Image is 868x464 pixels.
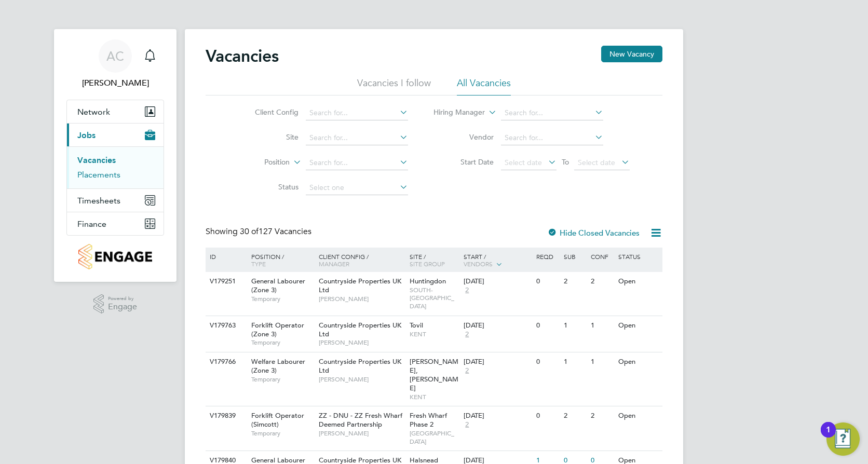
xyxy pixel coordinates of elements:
[239,107,299,117] label: Client Config
[77,170,120,180] a: Placements
[464,277,531,286] div: [DATE]
[410,429,459,445] span: [GEOGRAPHIC_DATA]
[616,352,661,372] div: Open
[410,286,459,310] span: SOUTH-[GEOGRAPHIC_DATA]
[319,338,404,347] span: [PERSON_NAME]
[319,375,404,384] span: [PERSON_NAME]
[501,106,603,120] input: Search for...
[464,286,470,295] span: 2
[826,430,831,443] div: 1
[54,29,177,282] nav: Main navigation
[588,352,615,372] div: 1
[108,303,137,311] span: Engage
[239,132,299,142] label: Site
[67,124,164,146] button: Jobs
[77,155,116,165] a: Vacancies
[616,316,661,335] div: Open
[319,357,401,375] span: Countryside Properties UK Ltd
[251,321,304,338] span: Forklift Operator (Zone 3)
[410,260,445,268] span: Site Group
[251,295,314,303] span: Temporary
[251,411,304,429] span: Forklift Operator (Simcott)
[826,422,860,456] button: Open Resource Center, 1 new notification
[78,244,152,269] img: countryside-properties-logo-retina.png
[243,248,316,272] div: Position /
[230,157,290,168] label: Position
[251,375,314,384] span: Temporary
[559,155,572,169] span: To
[457,77,511,95] li: All Vacancies
[464,358,531,366] div: [DATE]
[207,272,243,291] div: V179251
[207,316,243,335] div: V179763
[410,357,458,392] span: [PERSON_NAME], [PERSON_NAME]
[578,158,615,167] span: Select date
[316,248,407,272] div: Client Config /
[357,77,431,95] li: Vacancies I follow
[434,157,494,167] label: Start Date
[461,248,534,274] div: Start /
[407,248,462,272] div: Site /
[434,132,494,142] label: Vendor
[588,316,615,335] div: 1
[534,248,561,265] div: Reqd
[240,226,311,237] span: 127 Vacancies
[588,248,615,265] div: Conf
[251,277,305,294] span: General Labourer (Zone 3)
[67,100,164,123] button: Network
[410,393,459,401] span: KENT
[616,272,661,291] div: Open
[306,106,408,120] input: Search for...
[66,77,164,89] span: Aimee Clark
[207,248,243,265] div: ID
[534,316,561,335] div: 0
[319,260,349,268] span: Manager
[464,321,531,330] div: [DATE]
[319,321,401,338] span: Countryside Properties UK Ltd
[410,411,447,429] span: Fresh Wharf Phase 2
[534,272,561,291] div: 0
[239,182,299,192] label: Status
[319,411,402,429] span: ZZ - DNU - ZZ Fresh Wharf Deemed Partnership
[77,130,96,140] span: Jobs
[251,338,314,347] span: Temporary
[534,352,561,372] div: 0
[306,181,408,195] input: Select one
[67,212,164,235] button: Finance
[251,429,314,438] span: Temporary
[67,189,164,212] button: Timesheets
[319,429,404,438] span: [PERSON_NAME]
[93,294,138,314] a: Powered byEngage
[501,131,603,145] input: Search for...
[464,330,470,339] span: 2
[66,39,164,89] a: AC[PERSON_NAME]
[425,107,485,118] label: Hiring Manager
[67,146,164,188] div: Jobs
[616,406,661,426] div: Open
[410,321,423,330] span: Tovil
[601,46,662,62] button: New Vacancy
[464,260,493,268] span: Vendors
[588,272,615,291] div: 2
[108,294,137,303] span: Powered by
[561,272,588,291] div: 2
[66,244,164,269] a: Go to home page
[206,226,314,237] div: Showing
[561,406,588,426] div: 2
[306,131,408,145] input: Search for...
[319,295,404,303] span: [PERSON_NAME]
[410,330,459,338] span: KENT
[106,49,124,63] span: AC
[561,352,588,372] div: 1
[616,248,661,265] div: Status
[77,107,110,117] span: Network
[464,420,470,429] span: 2
[588,406,615,426] div: 2
[240,226,259,237] span: 30 of
[77,219,106,229] span: Finance
[534,406,561,426] div: 0
[319,277,401,294] span: Countryside Properties UK Ltd
[547,228,640,238] label: Hide Closed Vacancies
[207,406,243,426] div: V179839
[464,366,470,375] span: 2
